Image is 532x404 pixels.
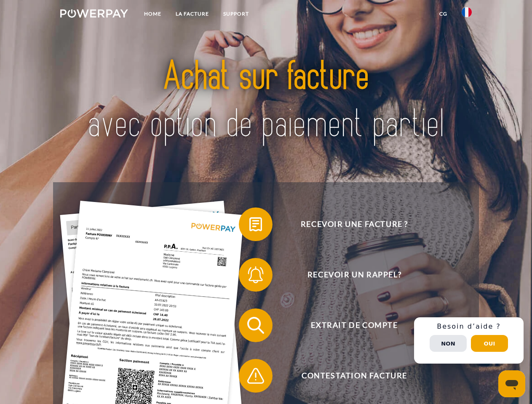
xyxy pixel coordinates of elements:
button: Contestation Facture [239,359,458,393]
iframe: Bouton de lancement de la fenêtre de messagerie [498,370,525,397]
img: title-powerpay_fr.svg [80,40,452,161]
img: qb_bell.svg [245,264,266,285]
span: Recevoir un rappel? [251,258,457,292]
a: Home [137,6,168,21]
span: Contestation Facture [251,359,457,393]
button: Oui [471,335,508,352]
a: CG [432,6,454,21]
img: qb_warning.svg [245,365,266,386]
h3: Besoin d’aide ? [419,322,519,331]
button: Recevoir un rappel? [239,258,458,292]
img: qb_bill.svg [245,214,266,235]
a: Support [216,6,256,21]
span: Recevoir une facture ? [251,207,457,241]
img: qb_search.svg [245,315,266,336]
img: logo-powerpay-white.svg [60,9,128,18]
button: Extrait de compte [239,308,458,342]
button: Non [430,335,467,352]
button: Recevoir une facture ? [239,207,458,241]
a: LA FACTURE [168,6,216,21]
img: fr [462,7,472,17]
span: Extrait de compte [251,308,457,342]
div: Schnellhilfe [414,317,524,364]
